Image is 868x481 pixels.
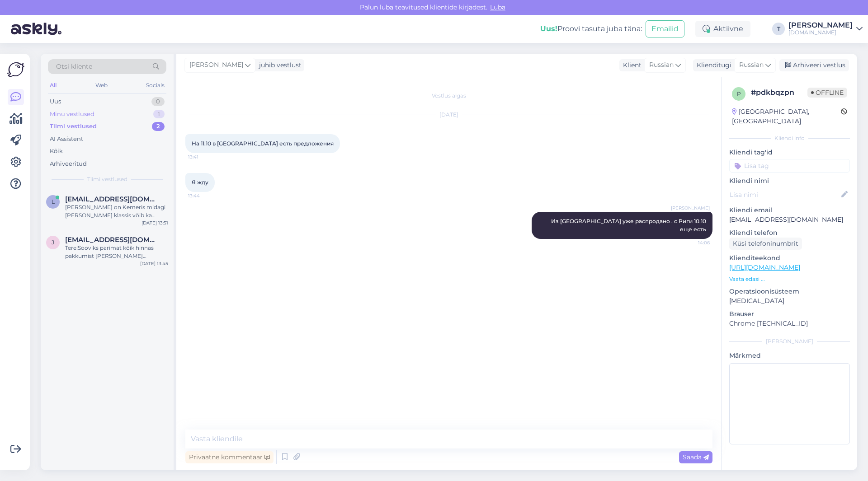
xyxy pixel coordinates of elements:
div: [PERSON_NAME] [788,22,853,29]
div: Vestlus algas [185,92,712,100]
button: Emailid [646,20,684,37]
b: Uus! [540,24,557,33]
div: Küsi telefoninumbrit [729,238,802,250]
div: Klienditugi [693,61,731,70]
div: 0 [151,97,165,106]
input: Lisa nimi [730,190,840,200]
div: [PERSON_NAME] on Kemeris midagi [PERSON_NAME] klassis võib ka saata. väljumiseks sobiks 22.10-24.10 [65,203,168,219]
div: Proovi tasuta juba täna: [540,23,642,34]
div: # pdkbqzpn [751,87,807,98]
span: J [52,239,54,246]
div: Tere!Sooviks parimat kõik hinnas pakkumist [PERSON_NAME] täiskasvanule [DEMOGRAPHIC_DATA] Alanya ... [65,244,168,260]
a: [PERSON_NAME][DOMAIN_NAME] [788,22,863,36]
span: На 11.10 в [GEOGRAPHIC_DATA] есть предложения [192,140,334,147]
div: Arhiveeri vestlus [779,59,849,71]
span: Offline [807,88,847,98]
span: liis_aru@hotmail.com [65,195,159,203]
span: Jessicaeinmann12@gmail.com [65,236,159,244]
p: Kliendi nimi [729,176,850,186]
span: Luba [487,3,508,11]
div: T [772,23,785,35]
p: Chrome [TECHNICAL_ID] [729,319,850,328]
span: [PERSON_NAME] [189,60,243,70]
div: [GEOGRAPHIC_DATA], [GEOGRAPHIC_DATA] [732,107,841,126]
div: Kõik [50,147,63,156]
div: Uus [50,97,61,106]
span: Saada [683,453,709,461]
div: All [48,79,58,91]
p: Operatsioonisüsteem [729,287,850,296]
p: Klienditeekond [729,253,850,263]
span: Tiimi vestlused [87,175,127,183]
span: Я жду [192,179,208,186]
span: p [737,90,741,97]
div: Privaatne kommentaar [185,451,274,463]
span: l [52,198,55,205]
span: Russian [649,60,674,70]
input: Lisa tag [729,159,850,173]
div: juhib vestlust [255,61,302,70]
a: [URL][DOMAIN_NAME] [729,263,800,271]
div: 1 [153,110,165,119]
p: Kliendi email [729,205,850,215]
span: 13:41 [188,154,222,160]
p: Kliendi telefon [729,228,850,238]
span: 13:44 [188,192,222,199]
p: [EMAIL_ADDRESS][DOMAIN_NAME] [729,215,850,224]
div: [PERSON_NAME] [729,337,850,346]
div: Klient [619,61,642,70]
div: [DATE] 13:51 [142,219,168,226]
div: Arhiveeritud [50,159,87,168]
span: Russian [739,60,764,70]
div: AI Assistent [50,135,83,144]
p: Kliendi tag'id [729,148,850,157]
p: Märkmed [729,351,850,360]
span: [PERSON_NAME] [671,205,710,211]
div: Tiimi vestlused [50,122,97,131]
p: [MEDICAL_DATA] [729,296,850,306]
img: Askly Logo [7,61,24,78]
div: Kliendi info [729,134,850,142]
div: Aktiivne [695,21,750,37]
p: Brauser [729,309,850,319]
span: Из [GEOGRAPHIC_DATA] уже распродано . с Риги 10.10 еще есть [551,218,708,233]
span: Otsi kliente [56,62,92,71]
div: 2 [152,122,165,131]
div: [DOMAIN_NAME] [788,29,853,36]
p: Vaata edasi ... [729,275,850,283]
span: 14:06 [676,239,710,246]
div: Web [94,79,109,91]
div: Socials [144,79,166,91]
div: [DATE] [185,111,712,119]
div: [DATE] 13:45 [140,260,168,267]
div: Minu vestlused [50,110,94,119]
